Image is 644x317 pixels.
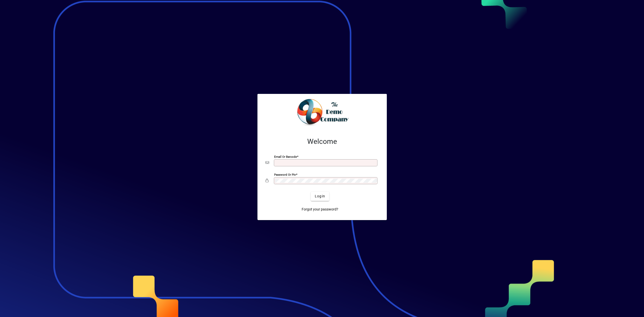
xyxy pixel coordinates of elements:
a: Forgot your password? [300,205,340,214]
mat-label: Email or Barcode [274,155,297,158]
button: Login [311,192,329,201]
span: Forgot your password? [302,207,338,212]
span: Login [315,194,325,199]
h2: Welcome [266,137,379,146]
mat-label: Password or Pin [274,173,296,176]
